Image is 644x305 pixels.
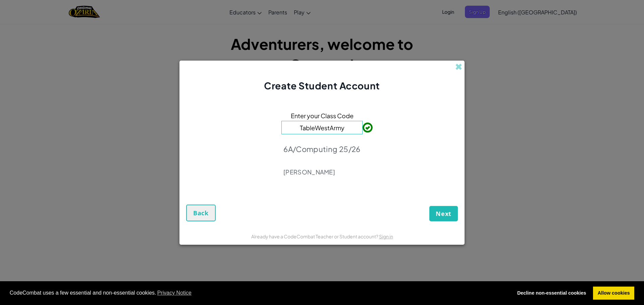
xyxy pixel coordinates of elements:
button: Next [429,206,458,221]
span: Enter your Class Code [291,111,354,121]
span: CodeCombat uses a few essential and non-essential cookies. [10,288,507,298]
span: Already have a CodeCombat Teacher or Student account? [251,233,379,239]
span: Next [436,210,451,218]
a: deny cookies [513,287,591,300]
button: Back [186,205,216,221]
span: Back [193,209,209,217]
p: 6A/Computing 25/26 [283,144,361,154]
a: Sign in [379,233,393,239]
span: Create Student Account [264,80,380,91]
a: allow cookies [593,287,634,300]
a: learn more about cookies [156,288,193,298]
p: [PERSON_NAME] [283,168,361,176]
